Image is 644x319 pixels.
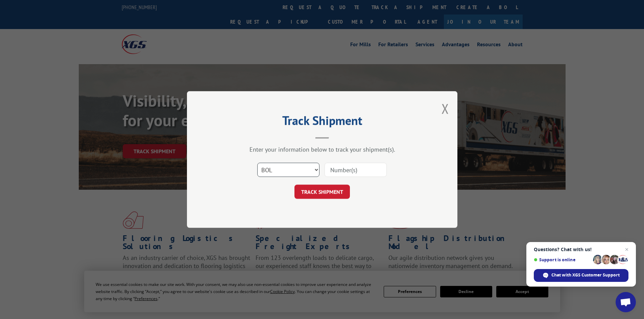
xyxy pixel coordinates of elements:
[221,145,424,153] div: Enter your information below to track your shipment(s).
[616,292,636,312] a: Open chat
[534,257,591,262] span: Support is online
[325,163,387,177] input: Number(s)
[294,185,350,199] button: TRACK SHIPMENT
[551,272,620,278] span: Chat with XGS Customer Support
[221,116,424,129] h2: Track Shipment
[442,100,449,117] button: Close modal
[534,247,628,252] span: Questions? Chat with us!
[534,269,628,282] span: Chat with XGS Customer Support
